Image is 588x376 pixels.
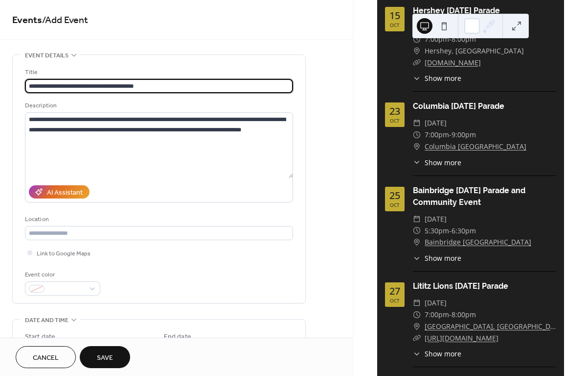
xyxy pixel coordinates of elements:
[413,309,421,321] div: ​
[413,117,421,129] div: ​
[413,225,421,237] div: ​
[413,213,421,225] div: ​
[25,332,55,342] div: Start date
[425,349,461,359] span: Show more
[425,33,449,45] span: 7:00pm
[16,346,76,368] button: Cancel
[390,23,400,27] div: Oct
[389,11,400,21] div: 15
[425,225,449,237] span: 5:30pm
[164,332,191,342] div: End date
[425,141,526,152] a: Columbia [GEOGRAPHIC_DATA]
[413,57,421,69] div: ​
[413,73,421,83] div: ​
[413,332,421,344] div: ​
[449,129,452,141] span: -
[452,309,476,321] span: 8:00pm
[80,346,130,368] button: Save
[389,106,400,116] div: 23
[413,141,421,152] div: ​
[413,321,421,332] div: ​
[390,202,400,207] div: Oct
[25,50,68,61] span: Event details
[425,236,531,248] a: Bainbridge [GEOGRAPHIC_DATA]
[413,73,461,83] button: ​Show more
[425,58,481,67] a: [DOMAIN_NAME]
[452,225,476,237] span: 6:30pm
[47,188,83,198] div: AI Assistant
[37,249,90,259] span: Link to Google Maps
[413,253,461,263] button: ​Show more
[425,321,556,332] a: [GEOGRAPHIC_DATA], [GEOGRAPHIC_DATA]
[425,45,524,57] span: Hershey, [GEOGRAPHIC_DATA]
[413,236,421,248] div: ​
[449,225,452,237] span: -
[25,67,291,77] div: Title
[452,33,476,45] span: 8:00pm
[413,129,421,141] div: ​
[97,353,113,363] span: Save
[425,309,449,321] span: 7:00pm
[33,353,59,363] span: Cancel
[390,298,400,303] div: Oct
[413,281,508,291] a: Lititz Lions [DATE] Parade
[449,309,452,321] span: -
[413,297,421,309] div: ​
[425,73,461,83] span: Show more
[413,33,421,45] div: ​
[425,117,447,129] span: [DATE]
[389,191,400,201] div: 25
[452,129,476,141] span: 9:00pm
[425,129,449,141] span: 7:00pm
[413,6,500,15] a: Hershey [DATE] Parade
[42,11,88,30] span: / Add Event
[25,100,291,111] div: Description
[390,118,400,123] div: Oct
[413,100,556,112] div: Columbia [DATE] Parade
[12,11,42,30] a: Events
[425,213,447,225] span: [DATE]
[25,214,291,225] div: Location
[449,33,452,45] span: -
[425,253,461,263] span: Show more
[413,185,556,208] div: Bainbridge [DATE] Parade and Community Event
[413,157,421,168] div: ​
[425,297,447,309] span: [DATE]
[413,349,421,359] div: ​
[413,349,461,359] button: ​Show more
[25,315,68,326] span: Date and time
[425,333,498,343] a: [URL][DOMAIN_NAME]
[29,185,90,199] button: AI Assistant
[413,157,461,168] button: ​Show more
[389,286,400,296] div: 27
[25,270,98,280] div: Event color
[413,45,421,57] div: ​
[413,253,421,263] div: ​
[425,157,461,168] span: Show more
